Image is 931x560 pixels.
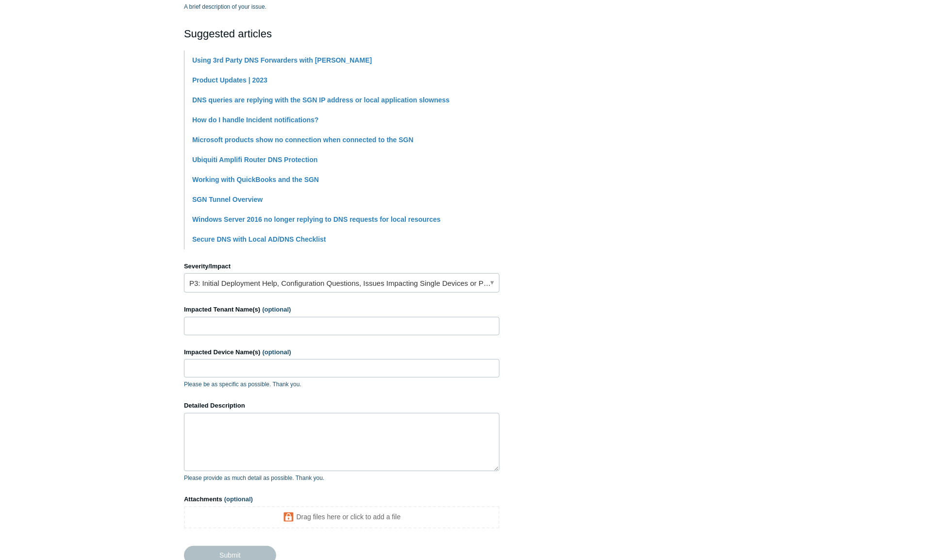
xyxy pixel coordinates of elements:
[192,176,319,183] a: Working with QuickBooks and the SGN
[184,347,499,357] label: Impacted Device Name(s)
[184,474,499,482] p: Please provide as much detail as possible. Thank you.
[192,235,326,243] a: Secure DNS with Local AD/DNS Checklist
[184,2,499,11] p: A brief description of your issue.
[192,56,372,64] a: Using 3rd Party DNS Forwarders with [PERSON_NAME]
[263,348,291,356] span: (optional)
[184,273,499,293] a: P3: Initial Deployment Help, Configuration Questions, Issues Impacting Single Devices or Past Out...
[192,116,319,124] a: How do I handle Incident notifications?
[192,196,263,203] a: SGN Tunnel Overview
[184,262,499,271] label: Severity/Impact
[184,305,499,314] label: Impacted Tenant Name(s)
[192,215,441,223] a: Windows Server 2016 no longer replying to DNS requests for local resources
[192,136,414,144] a: Microsoft products show no connection when connected to the SGN
[184,380,499,389] p: Please be as specific as possible. Thank you.
[262,306,291,313] span: (optional)
[192,156,317,164] a: Ubiquiti Amplifi Router DNS Protection
[224,495,253,503] span: (optional)
[184,401,499,411] label: Detailed Description
[184,26,499,42] h2: Suggested articles
[192,76,267,84] a: Product Updates | 2023
[192,96,449,104] a: DNS queries are replying with the SGN IP address or local application slowness
[184,494,499,504] label: Attachments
